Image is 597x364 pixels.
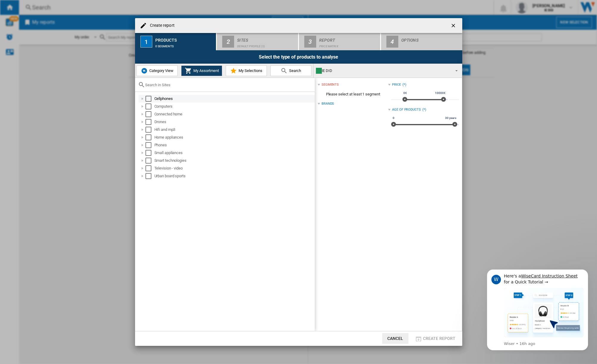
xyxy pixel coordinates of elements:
button: Category View [137,65,178,76]
button: My Selections [226,65,267,76]
button: 1 Products 0 segments [135,33,217,50]
md-checkbox: Select [145,111,154,117]
iframe: Intercom notifications message [478,264,597,354]
button: getI18NText('BUTTONS.CLOSE_DIALOG') [448,20,460,32]
md-checkbox: Select [145,142,154,148]
div: Brands [322,101,334,106]
md-checkbox: Select [145,127,154,133]
div: 0 segments [155,42,214,48]
div: Options [401,35,460,42]
md-checkbox: Select [145,96,154,102]
md-checkbox: Select [145,165,154,171]
div: IE DID [316,67,450,75]
div: Home appliances [154,134,314,140]
md-checkbox: Select [145,134,154,140]
span: My Selections [237,68,262,73]
img: wiser-icon-blue.png [141,67,148,74]
div: Phones [154,142,314,148]
span: Please select at least 1 segment [318,89,388,100]
span: Search [288,68,301,73]
div: Computers [154,103,314,109]
div: Price [392,82,401,87]
md-checkbox: Select [145,119,154,125]
div: Select the type of products to analyse [135,50,462,64]
button: Search [270,65,311,76]
div: Television - video [154,165,314,171]
div: Age of products [392,107,421,112]
md-checkbox: Select [145,173,154,179]
input: Search in Sites [145,83,312,87]
div: Products [155,35,214,42]
md-checkbox: Select [145,158,154,164]
div: Smart technologies [154,158,314,164]
span: 10000€ [434,91,446,95]
div: Default profile (3) [237,42,296,48]
div: 2 [222,36,234,48]
button: 4 Options [381,33,462,50]
span: 0€ [402,91,408,95]
span: Category View [148,68,173,73]
button: 3 Report Price Matrix [299,33,381,50]
div: Drones [154,119,314,125]
div: Report [319,35,378,42]
div: 3 [304,36,316,48]
button: Cancel [382,333,408,344]
span: 0 [392,116,395,120]
ng-md-icon: getI18NText('BUTTONS.CLOSE_DIALOG') [450,23,457,30]
span: 30 years [444,116,457,120]
div: Urban board sports [154,173,314,179]
div: Connected home [154,111,314,117]
div: Small appliances [154,150,314,156]
div: 4 [386,36,398,48]
button: 2 Sites Default profile (3) [217,33,299,50]
div: segments [322,82,339,87]
div: 1 [140,36,152,48]
md-checkbox: Select [145,103,154,109]
button: My Assortment [181,65,222,76]
div: Sites [237,35,296,42]
button: Create report [413,333,457,344]
div: Hifi and mp3 [154,127,314,133]
md-checkbox: Select [145,150,154,156]
span: Create report [423,336,456,341]
span: My Assortment [192,68,219,73]
h4: Create report [147,23,175,29]
div: Price Matrix [319,42,378,48]
div: Cellphones [154,96,314,102]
